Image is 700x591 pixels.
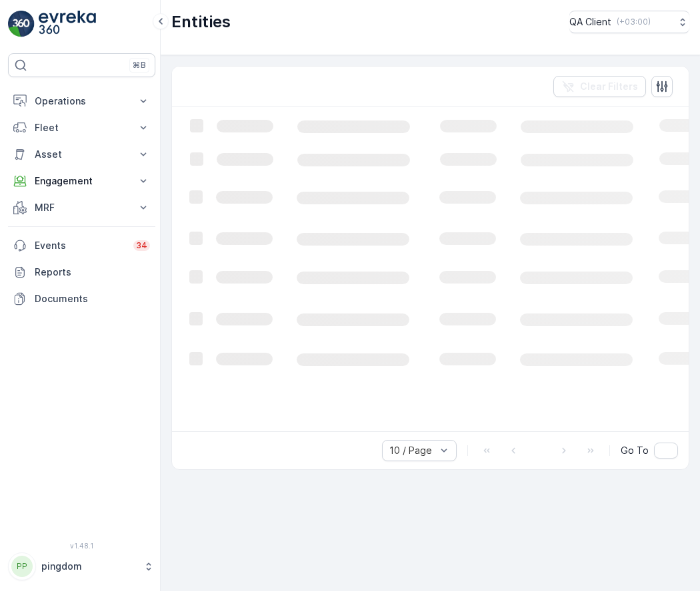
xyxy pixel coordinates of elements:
a: Reports [8,259,155,286]
p: QA Client [569,15,611,29]
p: Fleet [35,121,129,134]
p: ( +03:00 ) [617,17,651,27]
p: ⌘B [133,60,146,71]
span: v 1.48.1 [8,542,155,550]
span: Go To [621,444,649,457]
p: Asset [35,148,129,161]
img: logo [8,11,35,37]
a: Documents [8,286,155,312]
p: Operations [35,95,129,108]
a: Events34 [8,232,155,259]
button: Asset [8,141,155,168]
button: Clear Filters [553,76,646,97]
button: Operations [8,88,155,114]
p: Entities [171,11,231,33]
div: PP [11,556,33,577]
button: MRF [8,194,155,221]
p: MRF [35,201,129,214]
p: Engagement [35,174,129,188]
p: Reports [35,266,150,279]
p: pingdom [41,560,137,573]
button: PPpingdom [8,552,155,580]
p: Documents [35,292,150,305]
p: Events [35,239,125,252]
button: Fleet [8,114,155,141]
button: Engagement [8,168,155,194]
button: QA Client(+03:00) [569,11,689,33]
p: 34 [136,240,147,251]
img: logo_light-DOdMpM7g.png [39,11,96,37]
p: Clear Filters [580,80,638,93]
